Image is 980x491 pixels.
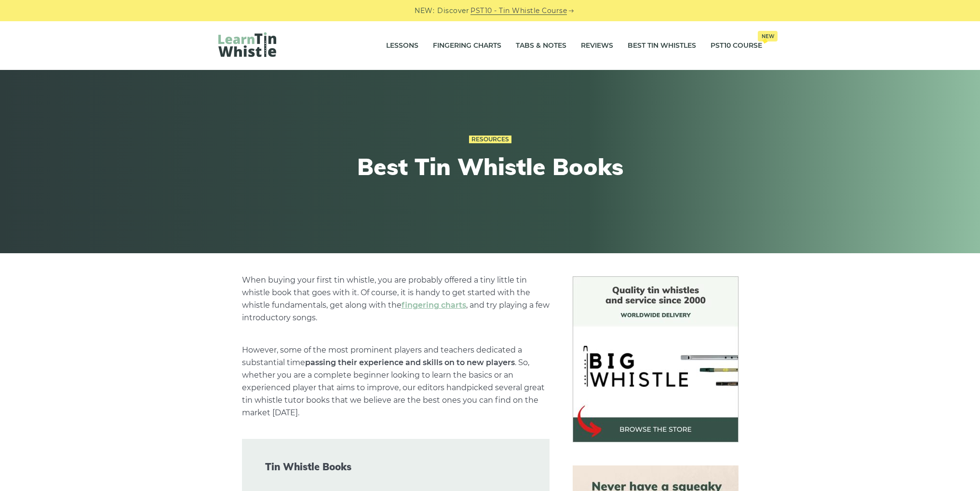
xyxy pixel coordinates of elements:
strong: passing their experience and skills on to new players [305,358,515,367]
a: Fingering Charts [433,34,501,58]
p: However, some of the most prominent players and teachers dedicated a substantial time . So, wheth... [242,344,550,419]
p: When buying your first tin whistle, you are probably offered a tiny little tin whistle book that ... [242,274,550,324]
a: fingering charts [402,300,466,310]
a: Best Tin Whistles [628,34,696,58]
a: Resources [469,136,511,143]
a: Lessons [386,34,418,58]
a: Tabs & Notes [516,34,566,58]
img: BigWhistle Tin Whistle Store [573,276,738,442]
h1: Best Tin Whistle Books [313,153,668,181]
span: Tin Whistle Books [265,461,526,473]
a: Reviews [581,34,613,58]
a: PST10 CourseNew [711,34,762,58]
img: LearnTinWhistle.com [218,32,276,57]
span: New [758,31,778,41]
